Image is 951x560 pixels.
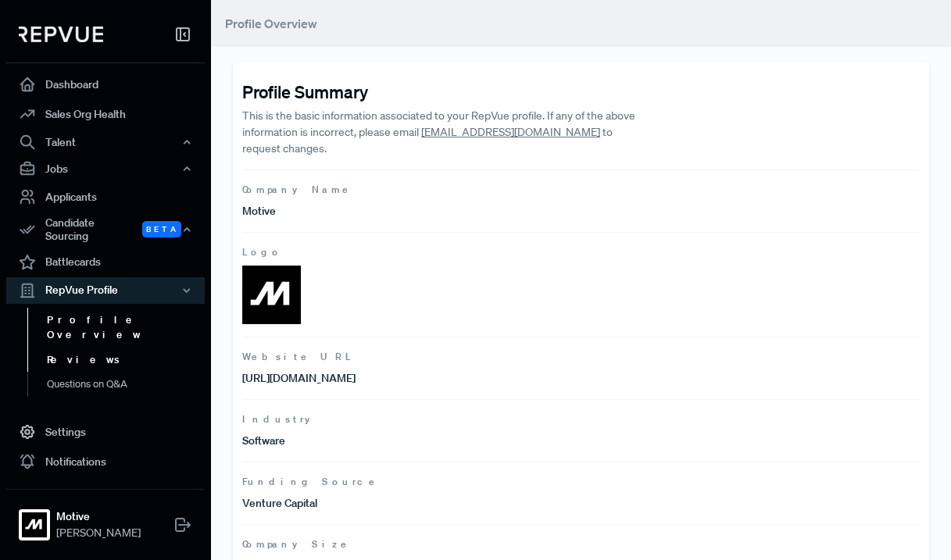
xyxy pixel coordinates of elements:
button: Candidate Sourcing Beta [6,212,205,248]
img: Logo [242,266,301,324]
a: Applicants [6,182,205,212]
button: RepVue Profile [6,277,205,304]
img: RepVue [19,27,103,42]
span: Profile Overview [225,16,317,31]
span: Company Name [242,183,920,197]
a: Profile Overview [27,308,226,348]
a: Sales Org Health [6,99,205,129]
a: Reviews [27,348,226,373]
span: Funding Source [242,475,920,489]
p: [URL][DOMAIN_NAME] [242,370,581,387]
a: Settings [6,417,205,447]
a: Battlecards [6,248,205,277]
p: This is the basic information associated to your RepVue profile. If any of the above information ... [242,108,649,157]
a: Dashboard [6,70,205,99]
a: Notifications [6,447,205,476]
h4: Profile Summary [242,81,920,102]
button: Talent [6,129,205,155]
p: Software [242,433,581,449]
p: Motive [242,203,581,219]
span: [PERSON_NAME] [56,525,141,541]
span: Company Size [242,537,920,551]
span: Industry [242,412,920,426]
a: Questions on Q&A [27,372,226,397]
img: Motive [22,512,47,537]
span: Website URL [242,350,920,364]
p: Venture Capital [242,495,581,512]
div: Candidate Sourcing [6,212,205,248]
span: Logo [242,245,920,259]
a: MotiveMotive[PERSON_NAME] [6,489,205,548]
span: Beta [142,221,181,237]
button: Jobs [6,155,205,182]
a: [EMAIL_ADDRESS][DOMAIN_NAME] [421,125,600,139]
strong: Motive [56,508,141,525]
